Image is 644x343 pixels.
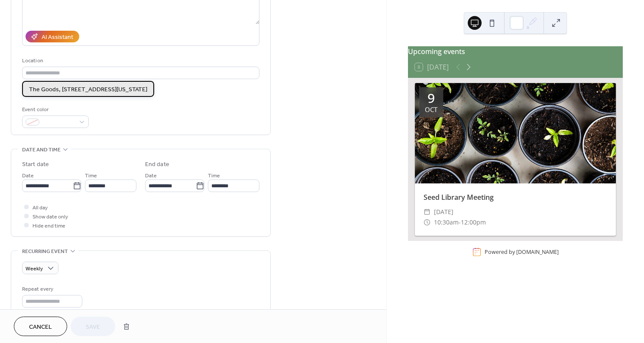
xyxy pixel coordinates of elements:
[85,171,97,180] span: Time
[26,264,43,274] span: Weekly
[427,92,435,105] div: 9
[22,145,61,154] span: Date and time
[424,207,430,217] div: ​
[415,192,616,202] div: Seed Library Meeting
[22,105,87,114] div: Event color
[22,285,81,294] div: Repeat every
[22,56,258,65] div: Location
[145,171,157,180] span: Date
[408,46,623,57] div: Upcoming events
[425,106,437,113] div: Oct
[459,217,461,228] span: -
[22,247,68,256] span: Recurring event
[434,217,459,228] span: 10:30am
[14,317,67,336] button: Cancel
[424,217,430,228] div: ​
[434,207,453,217] span: [DATE]
[485,248,559,256] div: Powered by
[26,31,79,42] button: AI Assistant
[42,33,73,42] div: AI Assistant
[32,221,65,231] span: Hide end time
[208,171,220,180] span: Time
[22,171,34,180] span: Date
[461,217,486,228] span: 12:00pm
[32,212,68,221] span: Show date only
[22,160,49,169] div: Start date
[32,203,48,212] span: All day
[145,160,169,169] div: End date
[29,85,147,94] span: The Goods, [STREET_ADDRESS][US_STATE]
[516,248,559,256] a: [DOMAIN_NAME]
[29,323,52,332] span: Cancel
